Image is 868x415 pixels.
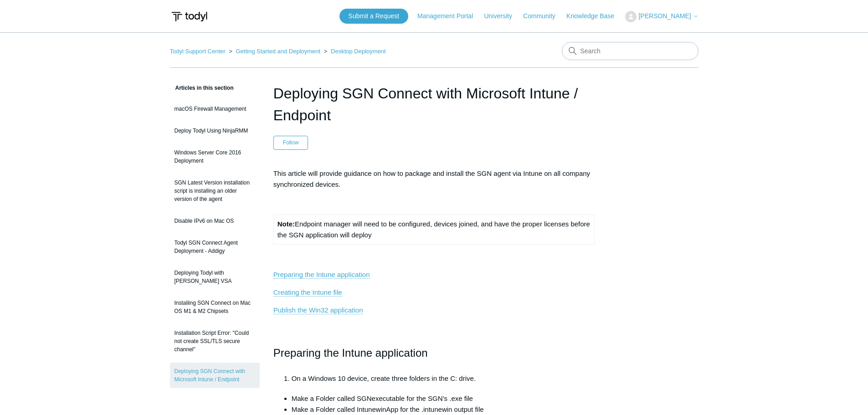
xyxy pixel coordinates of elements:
a: University [484,11,521,21]
a: Deploying Todyl with [PERSON_NAME] VSA [170,264,260,290]
a: Preparing the Intune application [273,271,370,279]
a: Publish the Win32 application [273,306,363,314]
a: macOS Firewall Management [170,100,260,118]
input: Search [562,42,699,60]
button: Follow Article [273,136,308,149]
li: Desktop Deployment [322,48,386,55]
button: [PERSON_NAME] [625,11,698,22]
a: Knowledge Base [566,11,623,21]
a: Windows Server Core 2016 Deployment [170,144,260,169]
a: Installation Script Error: "Could not create SSL/TLS secure channel" [170,324,260,358]
a: Todyl Support Center [170,48,226,55]
li: On a Windows 10 device, create three folders in the C: drive. [292,373,595,384]
a: Submit a Request [339,9,408,24]
p: This article will provide guidance on how to package and install the SGN agent via Intune on all ... [273,168,595,190]
img: Todyl Support Center Help Center home page [170,8,209,25]
td: Endpoint manager will need to be configured, devices joined, and have the proper licenses before ... [273,215,595,244]
a: Creating the Intune file [273,288,342,297]
li: Make a Folder called IntunewinApp for the .intunewin output file [292,404,595,415]
li: Todyl Support Center [170,48,227,55]
li: Getting Started and Deployment [227,48,322,55]
a: Getting Started and Deployment [236,48,320,55]
a: Deploy Todyl Using NinjaRMM [170,122,260,139]
a: Desktop Deployment [331,48,386,55]
a: SGN Latest Version installation script is installing an older version of the agent [170,174,260,208]
a: Management Portal [417,11,482,21]
li: Make a Folder called SGNexecutable for the SGN’s .exe file [292,393,595,404]
span: Preparing the Intune application [273,347,428,359]
span: [PERSON_NAME] [638,12,691,20]
h1: Deploying SGN Connect with Microsoft Intune / Endpoint [273,82,595,126]
a: Todyl SGN Connect Agent Deployment - Addigy [170,234,260,260]
a: Disable IPv6 on Mac OS [170,212,260,230]
strong: Note: [277,220,295,228]
span: Articles in this section [170,85,234,91]
a: Deploying SGN Connect with Microsoft Intune / Endpoint [170,363,260,388]
a: Community [523,11,565,21]
a: Installing SGN Connect on Mac OS M1 & M2 Chipsets [170,294,260,320]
